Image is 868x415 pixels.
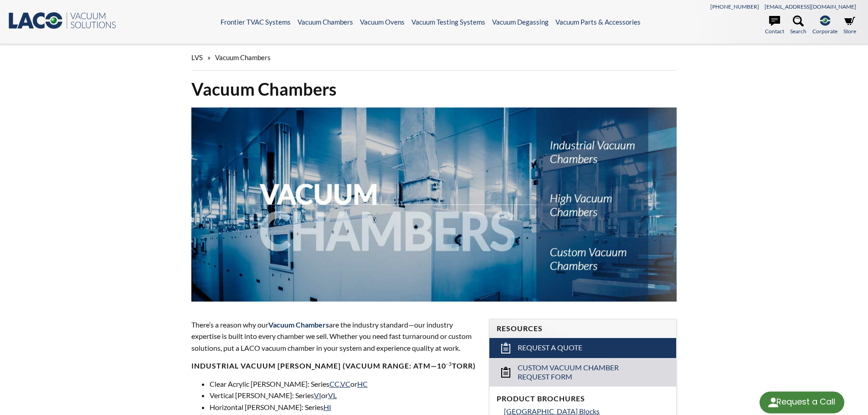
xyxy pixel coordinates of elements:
li: Clear Acrylic [PERSON_NAME]: Series , or [210,378,478,390]
div: » [191,45,677,71]
span: LVS [191,53,203,61]
a: [EMAIL_ADDRESS][DOMAIN_NAME] [765,3,856,10]
img: round button [766,395,781,410]
a: HI [324,403,331,411]
a: Vacuum Ovens [360,18,405,26]
a: Vacuum Degassing [492,18,549,26]
span: Custom Vacuum Chamber Request Form [518,363,649,382]
a: [PHONE_NUMBER] [710,3,759,10]
span: Request a Quote [518,343,582,353]
a: VL [328,391,337,400]
h1: Vacuum Chambers [191,78,677,100]
a: Frontier TVAC Systems [221,18,291,26]
h4: Industrial Vacuum [PERSON_NAME] (vacuum range: atm—10 Torr) [191,361,478,371]
span: Vacuum Chambers [215,53,271,61]
li: Vertical [PERSON_NAME]: Series or [210,389,478,401]
a: HC [357,379,368,388]
img: Vacuum Chambers [191,108,677,302]
li: Horizontal [PERSON_NAME]: Series [210,401,478,413]
div: Request a Call [776,391,835,412]
a: Custom Vacuum Chamber Request Form [489,358,676,387]
a: Request a Quote [489,338,676,358]
a: Contact [765,15,784,36]
a: VC [340,379,350,388]
span: Corporate [812,27,837,36]
h4: Resources [497,324,669,333]
a: Vacuum Chambers [298,18,353,26]
a: Vacuum Parts & Accessories [555,18,641,26]
a: CC [329,379,339,388]
a: Store [843,15,856,36]
span: Vacuum Chambers [268,320,329,329]
a: Vacuum Testing Systems [411,18,485,26]
sup: -3 [446,360,452,367]
div: Request a Call [760,391,844,413]
a: Search [790,15,806,36]
p: There’s a reason why our are the industry standard—our industry expertise is built into every cha... [191,319,478,354]
h4: Product Brochures [497,394,669,404]
a: VI [314,391,321,400]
